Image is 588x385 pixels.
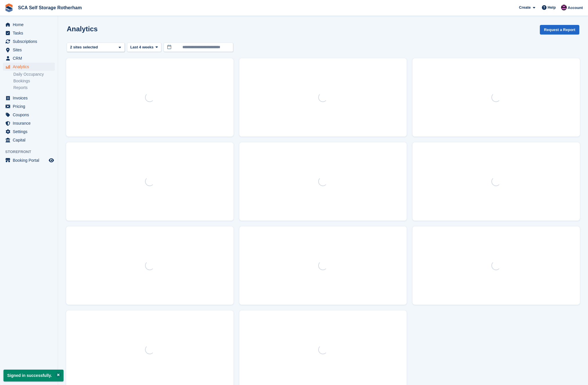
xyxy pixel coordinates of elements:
img: Dale Chapman [561,5,567,10]
span: Coupons [13,111,48,119]
span: Capital [13,136,48,144]
a: Reports [13,85,55,90]
span: Analytics [13,63,48,71]
span: Settings [13,128,48,136]
span: Invoices [13,94,48,102]
a: menu [3,21,55,29]
span: Account [568,5,583,11]
span: Booking Portal [13,156,48,164]
a: Daily Occupancy [13,72,55,77]
a: menu [3,37,55,46]
a: menu [3,111,55,119]
span: Tasks [13,29,48,37]
a: menu [3,136,55,144]
img: stora-icon-8386f47178a22dfd0bd8f6a31ec36ba5ce8667c1dd55bd0f319d3a0aa187defe.svg [5,3,13,12]
a: menu [3,128,55,136]
button: Request a Report [540,25,579,34]
a: Preview store [48,157,55,164]
a: menu [3,63,55,71]
button: Last 4 weeks [127,43,161,52]
span: Sites [13,46,48,54]
span: Subscriptions [13,37,48,46]
a: menu [3,29,55,37]
a: menu [3,119,55,127]
a: menu [3,102,55,110]
span: Insurance [13,119,48,127]
div: 2 sites selected [69,44,100,50]
a: menu [3,54,55,62]
span: Home [13,21,48,29]
p: Signed in successfully. [3,370,64,382]
span: Create [519,5,531,10]
span: Last 4 weeks [130,44,153,50]
a: menu [3,46,55,54]
span: Pricing [13,102,48,110]
a: SCA Self Storage Rotherham [16,3,84,12]
a: menu [3,94,55,102]
h2: Analytics [67,25,98,33]
a: Bookings [13,78,55,84]
span: Help [548,5,556,10]
a: menu [3,156,55,164]
span: CRM [13,54,48,62]
span: Storefront [5,149,58,155]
